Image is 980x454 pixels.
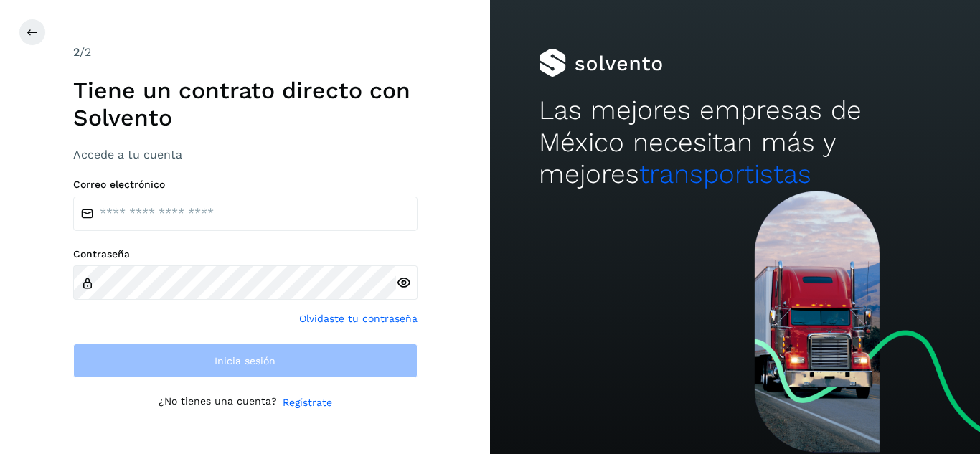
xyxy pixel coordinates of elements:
[639,159,811,189] span: transportistas
[283,395,332,410] a: Regístrate
[215,356,275,366] span: Inicia sesión
[73,248,418,260] label: Contraseña
[73,148,418,161] h3: Accede a tu cuenta
[73,179,418,191] label: Correo electrónico
[73,344,418,378] button: Inicia sesión
[159,395,277,410] p: ¿No tienes una cuenta?
[73,45,80,59] span: 2
[73,77,418,132] h1: Tiene un contrato directo con Solvento
[539,95,930,190] h2: Las mejores empresas de México necesitan más y mejores
[73,44,418,61] div: /2
[299,311,418,326] a: Olvidaste tu contraseña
